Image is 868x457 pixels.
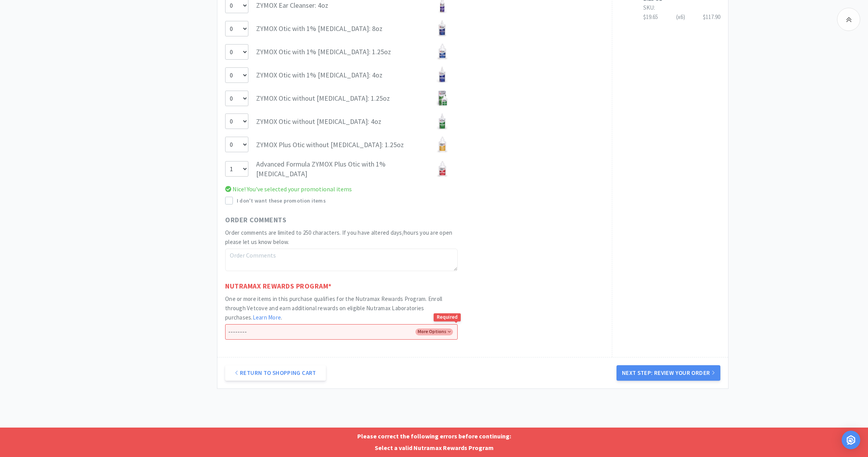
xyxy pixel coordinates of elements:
span: ZYMOX Otic with 1% [MEDICAL_DATA]: 4oz [256,70,423,80]
span: Nutramax Rewards Program * [225,281,332,292]
img: bd42e29e621f479d9dc8a64779d50de9.jpg [436,20,448,37]
span: SKU: [643,4,655,11]
img: be32a963a28740f69a790c95101cbe31.jpg [435,136,449,153]
span: ZYMOX Otic with 1% [MEDICAL_DATA]: 8oz [256,24,423,33]
a: Learn More [253,314,281,321]
span: Order Comments [225,215,286,226]
span: One or more items in this purchase qualifies for the Nutramax Rewards Program. Enroll through Vet... [225,295,442,321]
button: Next Step: Review Your Order [617,365,720,381]
img: 007032f61ff441faa03e3d9691f8a946.jpg [435,66,449,84]
a: Return to Shopping Cart [225,365,326,381]
span: ZYMOX Ear Cleanser: 4oz [256,0,423,10]
span: ZYMOX Otic without [MEDICAL_DATA]: 1.25oz [256,93,423,103]
strong: Please correct the following errors before continuing: [357,432,511,440]
div: Open Intercom Messenger [842,431,860,449]
span: ZYMOX Plus Otic without [MEDICAL_DATA]: 1.25oz [256,140,423,149]
span: I don't want these promotion items [237,196,326,205]
div: $117.90 [703,12,720,22]
div: (x 6 ) [676,12,685,22]
img: f9dce38c57b24043b72f5306c5a08133.jpg [436,89,448,107]
p: Select a valid Nutramax Rewards Program [2,443,866,453]
div: Nice! You've selected your promotional items [225,184,458,194]
img: a2b93d28ae1543079d21c26f236150a1.jpg [436,113,448,130]
img: 4c4bb978ddde444f9b2b4204789b283c.jpg [435,43,449,60]
img: 6a80bfcc894a46c3b83760ca2279f608.jpg [435,160,449,178]
span: ZYMOX Otic with 1% [MEDICAL_DATA]: 1.25oz [256,47,423,57]
span: Advanced Formula ZYMOX Plus Otic with 1% [MEDICAL_DATA] [256,159,423,179]
span: ZYMOX Otic without [MEDICAL_DATA]: 4oz [256,117,423,126]
span: Order comments are limited to 250 characters. If you have altered days/hours you are open please ... [225,229,452,246]
div: $19.65 [643,12,720,22]
span: Required [434,313,461,321]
